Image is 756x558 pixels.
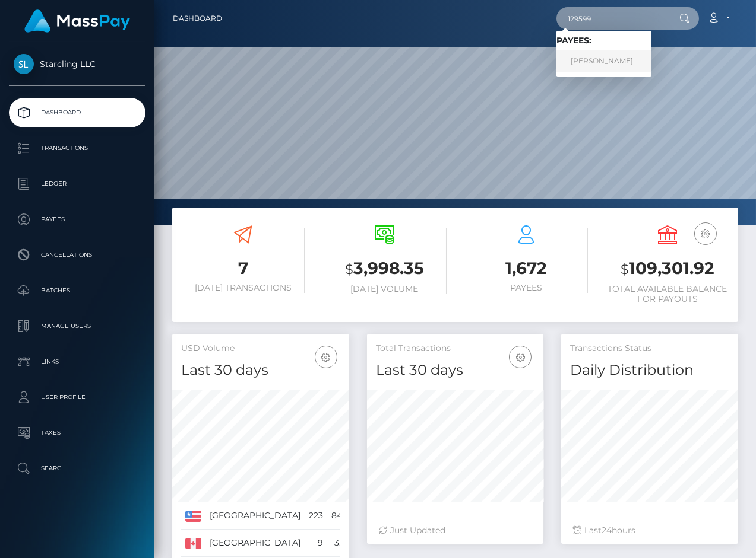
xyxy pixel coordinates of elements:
p: Ledger [14,175,141,193]
p: Links [14,353,141,371]
h6: [DATE] Transactions [181,283,305,293]
a: Links [9,347,145,377]
h4: Daily Distribution [570,360,729,381]
a: Search [9,454,145,483]
a: Transactions [9,133,145,163]
p: Dashboard [14,104,141,122]
a: Manage Users [9,311,145,341]
h6: [DATE] Volume [322,284,446,294]
img: MassPay Logo [24,9,130,33]
small: $ [621,261,629,278]
a: [PERSON_NAME] [556,50,651,72]
td: 84.15% [327,502,363,530]
h3: 3,998.35 [322,257,446,281]
small: $ [345,261,353,278]
p: Batches [14,282,141,299]
h4: Last 30 days [376,360,535,381]
div: Last hours [573,524,726,537]
h4: Last 30 days [181,360,340,381]
img: US.png [185,511,201,521]
span: Starcling LLC [9,59,145,69]
span: 24 [602,525,612,535]
a: User Profile [9,382,145,412]
h3: 1,672 [464,257,588,280]
h3: 109,301.92 [606,257,729,281]
h3: 7 [181,257,305,280]
p: Manage Users [14,317,141,335]
h5: USD Volume [181,343,340,355]
input: Search... [556,7,668,30]
a: Dashboard [173,6,222,31]
p: Cancellations [14,246,141,264]
a: Taxes [9,418,145,448]
a: Batches [9,276,145,305]
td: 223 [305,502,327,530]
a: Payees [9,205,145,234]
h6: Payees [464,283,588,293]
img: CA.png [185,538,201,549]
p: User Profile [14,388,141,406]
img: Starcling LLC [14,54,34,74]
td: [GEOGRAPHIC_DATA] [205,530,305,557]
h5: Transactions Status [570,343,729,355]
a: Cancellations [9,240,145,270]
td: 9 [305,530,327,557]
p: Search [14,460,141,477]
p: Transactions [14,139,141,157]
p: Payees [14,211,141,228]
h6: Payees: [556,36,651,46]
h6: Total Available Balance for Payouts [606,284,729,304]
p: Taxes [14,424,141,442]
h5: Total Transactions [376,343,535,355]
a: Ledger [9,169,145,199]
div: Just Updated [379,524,532,537]
td: 3.40% [327,530,363,557]
td: [GEOGRAPHIC_DATA] [205,502,305,530]
a: Dashboard [9,98,145,127]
